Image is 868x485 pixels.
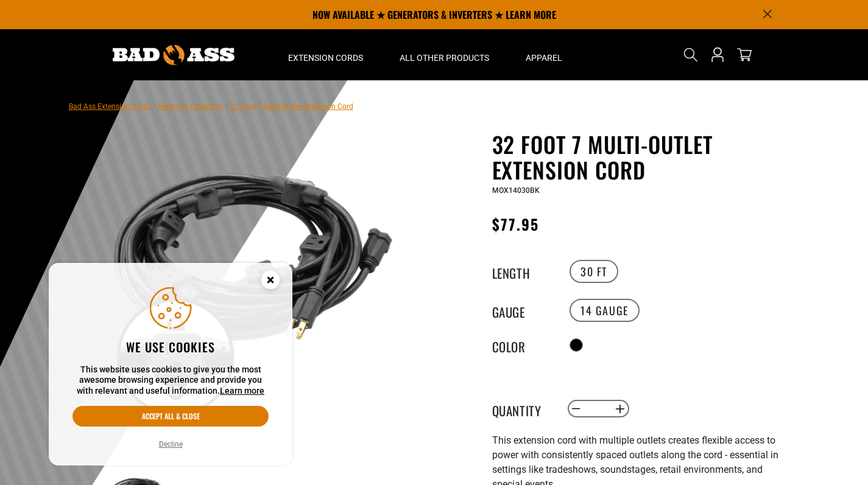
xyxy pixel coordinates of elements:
span: $77.95 [492,213,539,235]
legend: Length [492,263,553,279]
span: Extension Cords [288,52,363,63]
a: Bad Ass Extension Cords [69,102,151,111]
summary: Search [681,45,700,65]
legend: Gauge [492,302,553,318]
nav: breadcrumbs [69,99,353,113]
span: MOX14030BK [492,186,540,195]
label: 14 Gauge [570,299,640,322]
span: › [153,102,156,111]
span: All Other Products [400,52,489,63]
summary: All Other Products [381,29,507,80]
a: Learn more [220,386,264,396]
aside: Cookie Consent [49,263,292,466]
h2: We use cookies [72,339,269,355]
img: Bad Ass Extension Cords [113,45,235,65]
img: black [105,134,398,427]
legend: Color [492,337,553,353]
summary: Extension Cords [270,29,381,80]
span: 32 Foot 7 Multi-Outlet Extension Cord [230,102,353,111]
span: Apparel [526,52,562,63]
h1: 32 Foot 7 Multi-Outlet Extension Cord [492,131,791,183]
p: This website uses cookies to give you the most awesome browsing experience and provide you with r... [72,365,269,397]
label: 30 FT [570,260,618,283]
label: Quantity [492,401,553,417]
button: Accept all & close [72,406,269,427]
span: › [225,102,228,111]
summary: Apparel [507,29,580,80]
a: Return to Collection [158,102,223,111]
button: Decline [155,438,186,450]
